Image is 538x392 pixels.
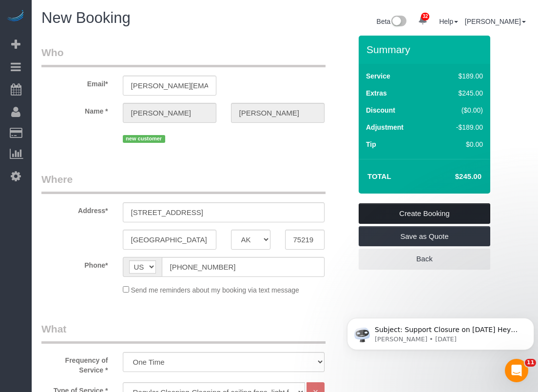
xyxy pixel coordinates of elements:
span: 32 [421,13,429,20]
a: Back [359,249,490,269]
a: Save as Quote [359,226,490,247]
input: Last Name* [231,103,325,123]
img: New interface [390,16,406,28]
span: 11 [525,359,536,367]
label: Name * [34,103,115,116]
div: ($0.00) [436,105,483,115]
span: Send me reminders about my booking via text message [131,286,299,294]
div: -$189.00 [436,122,483,132]
h4: $245.00 [426,173,481,181]
a: 32 [413,10,432,31]
label: Extras [366,88,387,98]
strong: Total [367,172,391,180]
img: Automaid Logo [6,10,25,23]
input: Email* [123,76,216,96]
label: Adjustment [366,122,403,132]
span: New Booking [41,9,131,26]
div: $189.00 [436,71,483,81]
input: First Name* [123,103,216,123]
legend: Who [41,45,326,67]
input: Zip Code* [285,230,325,250]
a: Help [439,18,458,25]
a: [PERSON_NAME] [465,18,526,25]
a: Create Booking [359,203,490,224]
label: Service [366,71,390,81]
div: $245.00 [436,88,483,98]
label: Email* [34,76,115,89]
label: Address* [34,202,115,216]
iframe: Intercom notifications message [343,297,538,366]
span: new customer [123,135,165,143]
label: Frequency of Service * [34,352,115,375]
div: $0.00 [436,139,483,149]
iframe: Intercom live chat [505,359,528,382]
label: Phone* [34,257,115,270]
legend: Where [41,172,326,194]
h3: Summary [366,44,485,55]
label: Tip [366,139,376,149]
label: Discount [366,105,395,115]
input: City* [123,230,216,250]
a: Beta [377,18,407,25]
legend: What [41,322,326,344]
input: Phone* [162,257,325,277]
